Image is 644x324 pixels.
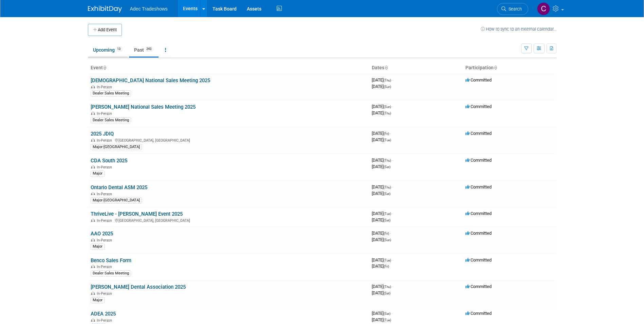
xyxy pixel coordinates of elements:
[384,111,391,115] span: (Thu)
[465,184,492,190] span: Committed
[91,111,95,115] img: In-Person Event
[465,311,492,316] span: Committed
[372,164,390,169] span: [DATE]
[91,158,127,164] a: CDA South 2025
[91,284,186,290] a: [PERSON_NAME] Dental Association 2025
[372,84,391,89] span: [DATE]
[97,165,114,169] span: In-Person
[372,131,391,136] span: [DATE]
[465,158,492,163] span: Committed
[463,62,556,74] th: Participation
[372,110,391,115] span: [DATE]
[91,197,142,203] div: Major-[GEOGRAPHIC_DATA]
[91,144,142,150] div: Major-[GEOGRAPHIC_DATA]
[465,104,492,109] span: Committed
[384,65,388,70] a: Sort by Start Date
[91,165,95,168] img: In-Person Event
[465,231,492,236] span: Committed
[91,265,95,268] img: In-Person Event
[91,291,95,295] img: In-Person Event
[372,191,390,196] span: [DATE]
[97,111,114,116] span: In-Person
[97,192,114,196] span: In-Person
[91,137,366,143] div: [GEOGRAPHIC_DATA], [GEOGRAPHIC_DATA]
[88,24,122,36] button: Add Event
[384,238,391,242] span: (Sun)
[384,105,391,109] span: (Sun)
[91,131,114,137] a: 2025 JDIQ
[384,192,390,196] span: (Sat)
[372,184,393,190] span: [DATE]
[384,291,390,295] span: (Sat)
[384,78,391,82] span: (Thu)
[91,318,95,322] img: In-Person Event
[91,184,147,191] a: Ontario Dental ASM 2025
[91,192,95,195] img: In-Person Event
[88,6,122,13] img: ExhibitDay
[372,217,390,222] span: [DATE]
[97,291,114,296] span: In-Person
[384,285,391,289] span: (Thu)
[392,284,393,289] span: -
[103,65,106,70] a: Sort by Event Name
[144,47,153,52] span: 243
[372,231,391,236] span: [DATE]
[391,311,392,316] span: -
[91,170,105,177] div: Major
[372,237,391,242] span: [DATE]
[372,211,393,216] span: [DATE]
[392,77,393,83] span: -
[115,47,123,52] span: 13
[97,265,114,269] span: In-Person
[384,232,389,235] span: (Fri)
[372,290,390,295] span: [DATE]
[372,158,393,163] span: [DATE]
[384,138,391,142] span: (Tue)
[372,257,393,263] span: [DATE]
[130,6,168,12] span: Adec Tradeshows
[384,265,389,268] span: (Fri)
[372,77,393,83] span: [DATE]
[392,257,393,263] span: -
[392,104,393,109] span: -
[91,231,113,237] a: AAO 2025
[372,104,393,109] span: [DATE]
[91,297,105,303] div: Major
[91,77,210,84] a: [DEMOGRAPHIC_DATA] National Sales Meeting 2025
[537,2,550,15] img: Carol Schmidlin
[384,212,391,216] span: (Tue)
[91,257,131,264] a: Benco Sales Form
[91,270,131,276] div: Dealer Sales Meeting
[372,311,392,316] span: [DATE]
[384,185,391,189] span: (Thu)
[465,284,492,289] span: Committed
[91,117,131,123] div: Dealer Sales Meeting
[369,62,463,74] th: Dates
[97,218,114,223] span: In-Person
[97,238,114,242] span: In-Person
[91,211,183,217] a: ThriveLive - [PERSON_NAME] Event 2025
[88,62,369,74] th: Event
[372,284,393,289] span: [DATE]
[97,318,114,323] span: In-Person
[392,158,393,163] span: -
[497,3,528,15] a: Search
[384,165,390,169] span: (Sat)
[129,43,159,56] a: Past243
[384,318,391,322] span: (Tue)
[506,6,522,12] span: Search
[372,137,391,142] span: [DATE]
[481,26,556,32] a: How to sync to an external calendar...
[390,231,391,236] span: -
[91,218,95,222] img: In-Person Event
[384,218,390,222] span: (Sat)
[91,90,131,96] div: Dealer Sales Meeting
[465,211,492,216] span: Committed
[465,131,492,136] span: Committed
[372,317,391,322] span: [DATE]
[390,131,391,136] span: -
[91,244,105,250] div: Major
[392,184,393,190] span: -
[91,104,196,110] a: [PERSON_NAME] National Sales Meeting 2025
[465,257,492,263] span: Committed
